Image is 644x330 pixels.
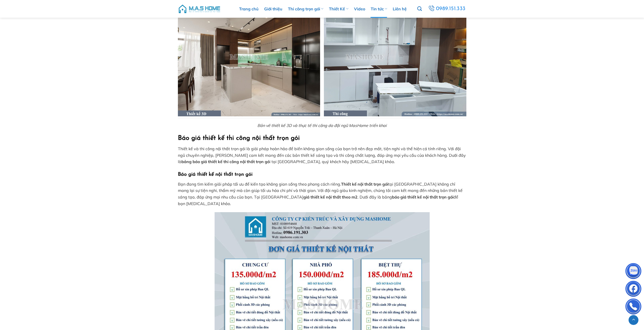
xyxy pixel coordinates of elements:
strong: Báo giá thiết kế thi công nội thất trọn gói [178,135,300,141]
strong: Thiết kế nội thất trọn gói [341,182,388,187]
img: M.A.S HOME – Tổng Thầu Thiết Kế Và Xây Nhà Trọn Gói [178,1,221,16]
a: 0989.151.333 [427,4,467,13]
img: Zalo [626,264,641,279]
strong: bảng báo giá thiết kế thi công nội thất trọn gó [181,159,269,164]
span: 0989.151.333 [436,5,466,13]
a: Lên đầu trang [629,315,638,325]
p: Thiết kế và thi công nội thất trọn gói là giải pháp hoàn hảo để biến không gian sống của bạn trở ... [178,146,466,165]
strong: báo giá thiết kế nội thất trọn gói [392,194,453,200]
a: Tìm kiếm [417,4,422,14]
img: Phone [626,300,641,315]
img: Bảng báo giá thiết kế thi công nội thất trọn gói mới nhất 2025 2 [324,2,466,116]
strong: Báo giá thiết kế nội thất trọn gói [178,172,253,177]
img: Facebook [626,282,641,297]
p: Bạn đang tìm kiếm giải pháp tối ưu để kiến tạo không gian sống theo phong cách riêng. tại [GEOGRA... [178,181,466,207]
img: Bảng báo giá thiết kế thi công nội thất trọn gói mới nhất 2025 1 [178,2,320,116]
strong: giá thiết kế nội thất theo m2 [303,194,358,200]
em: Bản vẽ thiết kế 3D và thực tế thi công do đội ngũ MasHome triển khai [257,123,387,128]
